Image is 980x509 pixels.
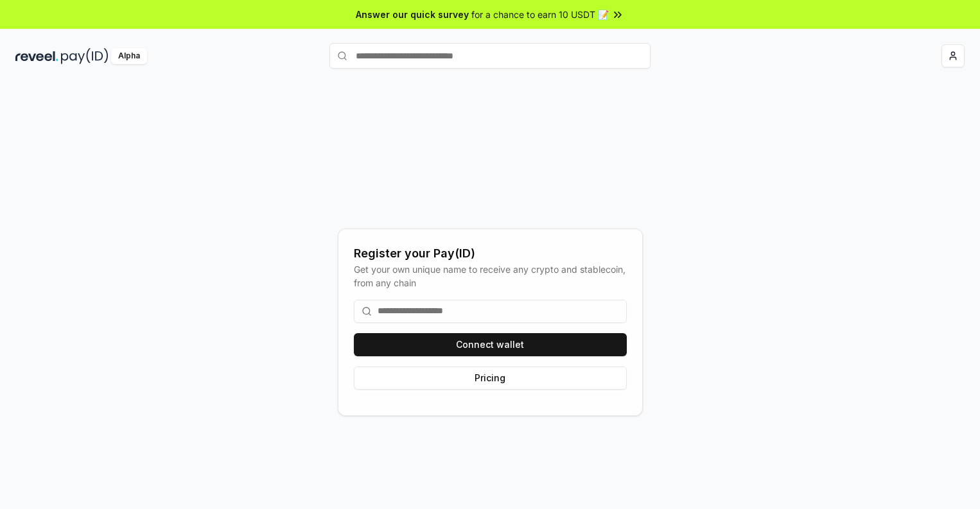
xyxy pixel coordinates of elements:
div: Alpha [111,48,147,64]
div: Register your Pay(ID) [354,245,627,263]
span: Answer our quick survey [356,8,469,21]
span: for a chance to earn 10 USDT 📝 [471,8,609,21]
button: Pricing [354,367,627,390]
img: pay_id [61,48,109,64]
div: Get your own unique name to receive any crypto and stablecoin, from any chain [354,263,627,289]
button: Connect wallet [354,333,627,356]
img: reveel_dark [15,48,58,64]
